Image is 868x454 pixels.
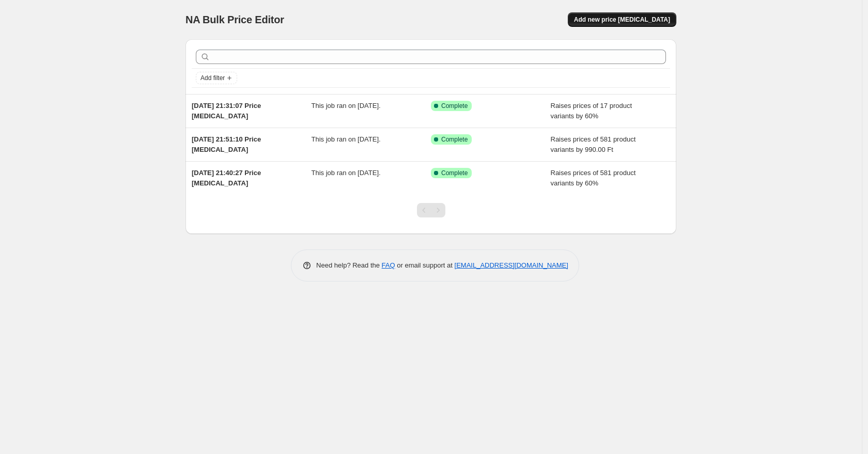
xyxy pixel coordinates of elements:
[417,203,445,217] nav: Pagination
[196,72,237,84] button: Add filter
[551,169,636,187] span: Raises prices of 581 product variants by 60%
[192,135,261,153] span: [DATE] 21:51:10 Price [MEDICAL_DATA]
[192,169,261,187] span: [DATE] 21:40:27 Price [MEDICAL_DATA]
[441,135,468,144] span: Complete
[192,102,261,120] span: [DATE] 21:31:07 Price [MEDICAL_DATA]
[200,74,225,82] span: Add filter
[312,135,381,143] span: This job ran on [DATE].
[316,261,382,269] span: Need help? Read the
[312,102,381,109] span: This job ran on [DATE].
[312,169,381,177] span: This job ran on [DATE].
[441,169,468,177] span: Complete
[551,135,636,153] span: Raises prices of 581 product variants by 990.00 Ft
[441,102,468,110] span: Complete
[574,15,670,24] span: Add new price [MEDICAL_DATA]
[395,261,455,269] span: or email support at
[551,102,632,120] span: Raises prices of 17 product variants by 60%
[185,14,284,25] span: NA Bulk Price Editor
[568,12,676,27] button: Add new price [MEDICAL_DATA]
[382,261,395,269] a: FAQ
[455,261,568,269] a: [EMAIL_ADDRESS][DOMAIN_NAME]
